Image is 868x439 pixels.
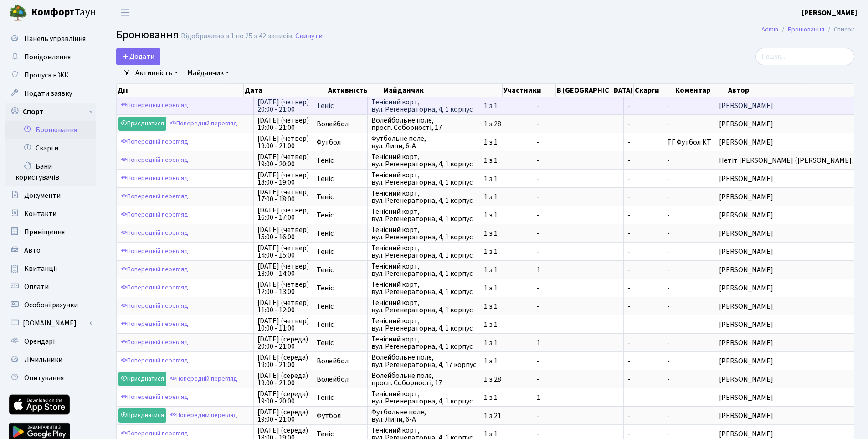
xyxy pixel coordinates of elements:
span: 1 з 1 [484,284,529,292]
span: Волейбольне поле, вул. Регенераторна, 4, 17 корпус [371,354,476,368]
span: [PERSON_NAME] [719,303,859,310]
img: logo.png [9,4,27,22]
span: [PERSON_NAME] [719,430,859,438]
span: [PERSON_NAME] [719,284,859,292]
a: Попередній перегляд [118,208,190,222]
span: - [537,175,620,182]
nav: breadcrumb [748,20,868,39]
a: Оплати [5,278,96,296]
a: Попередній перегляд [118,390,190,404]
span: Тенісний корт, вул. Регенераторна, 4, 1 корпус [371,390,476,405]
span: [DATE] (четвер) 12:00 - 13:00 [257,281,309,295]
span: - [627,120,659,128]
span: - [627,212,659,219]
span: Волейбол [317,120,364,128]
span: Бронювання [116,27,179,43]
span: Теніс [317,303,364,310]
span: - [537,412,620,419]
th: Активність [327,84,382,97]
span: - [537,212,620,219]
span: Теніс [317,102,364,109]
span: [DATE] (четвер) 13:00 - 14:00 [257,263,309,277]
a: Бронювання [788,25,824,34]
span: - [667,301,670,311]
a: Авто [5,241,96,259]
span: - [627,102,659,109]
span: Теніс [317,266,364,274]
span: - [667,155,670,165]
a: Контакти [5,205,96,223]
span: Теніс [317,157,364,164]
a: Попередній перегляд [118,281,190,295]
span: [PERSON_NAME] [719,376,859,383]
span: 1 з 1 [484,248,529,255]
a: Спорт [5,103,96,121]
span: 1 з 28 [484,376,529,383]
span: - [627,412,659,419]
span: - [667,283,670,293]
th: Скарги [634,84,674,97]
span: Теніс [317,212,364,219]
span: Орендарі [24,336,55,346]
span: - [627,284,659,292]
a: Попередній перегляд [118,336,190,350]
a: Особові рахунки [5,296,96,314]
span: Петіт [PERSON_NAME] ([PERSON_NAME]… [719,157,859,164]
span: [DATE] (четвер) 16:00 - 17:00 [257,208,309,222]
a: Попередній перегляд [118,263,190,277]
span: [PERSON_NAME] [719,321,859,328]
span: 1 з 1 [484,321,529,328]
a: Попередній перегляд [118,190,190,204]
span: [DATE] (четвер) 19:00 - 20:00 [257,153,309,168]
a: Приєднатися [118,408,166,423]
span: - [627,230,659,237]
span: - [537,120,620,128]
span: - [667,411,670,421]
span: [PERSON_NAME] [719,412,859,419]
span: 1 з 1 [484,394,529,401]
span: Документи [24,191,61,201]
a: Попередній перегляд [118,244,190,258]
a: Admin [761,25,778,34]
span: - [667,228,670,238]
span: Теніс [317,321,364,328]
th: Автор [727,84,854,97]
span: - [537,139,620,146]
a: Приміщення [5,223,96,241]
span: [PERSON_NAME] [719,230,859,237]
span: [PERSON_NAME] [719,357,859,365]
span: - [537,376,620,383]
span: - [667,174,670,184]
b: [PERSON_NAME] [802,8,857,18]
span: Теніс [317,339,364,346]
span: - [667,374,670,384]
th: Майданчик [382,84,503,97]
th: Дії [117,84,244,97]
button: Додати [116,48,160,65]
span: - [627,175,659,182]
b: Комфорт [31,5,75,20]
a: Бронювання [5,121,96,139]
span: [DATE] (четвер) 14:00 - 15:00 [257,244,309,259]
a: Повідомлення [5,48,96,66]
span: 1 [537,266,620,274]
a: Приєднатися [118,372,166,386]
span: Квитанції [24,263,57,274]
span: 1 з 1 [484,157,529,164]
span: 1 з 1 [484,230,529,237]
span: 1 [537,394,620,401]
span: Тенісний корт, вул. Регенераторна, 4, 1 корпус [371,153,476,168]
span: 1 з 1 [484,357,529,365]
span: [DATE] (четвер) 20:00 - 21:00 [257,98,309,113]
th: Коментар [674,84,727,97]
span: - [667,338,670,348]
a: Попередній перегляд [168,117,240,131]
a: Попередній перегляд [168,372,240,386]
span: Теніс [317,430,364,438]
span: [DATE] (четвер) 18:00 - 19:00 [257,171,309,186]
span: Тенісний корт, вул. Регенераторна, 4, 1 корпус [371,226,476,241]
span: - [667,192,670,202]
a: Лічильники [5,351,96,369]
span: Волейбольне поле, просп. Соборності, 17 [371,372,476,387]
span: - [537,102,620,109]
